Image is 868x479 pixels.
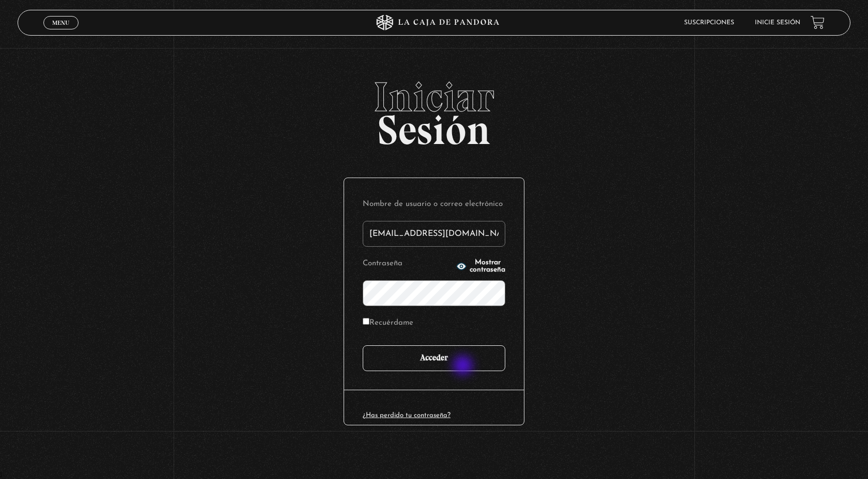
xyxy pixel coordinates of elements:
span: Cerrar [49,28,73,35]
h2: Sesión [18,76,851,142]
label: Contraseña [363,256,453,272]
button: Mostrar contraseña [456,259,505,274]
label: Recuérdame [363,315,413,331]
span: Iniciar [18,76,851,118]
span: Mostrar contraseña [470,259,505,274]
a: ¿Has perdido tu contraseña? [363,412,451,419]
input: Acceder [363,345,505,371]
span: Menu [52,20,69,26]
a: Inicie sesión [755,20,800,26]
input: Recuérdame [363,318,369,325]
a: Suscripciones [684,20,734,26]
label: Nombre de usuario o correo electrónico [363,197,505,213]
a: View your shopping cart [811,15,825,29]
